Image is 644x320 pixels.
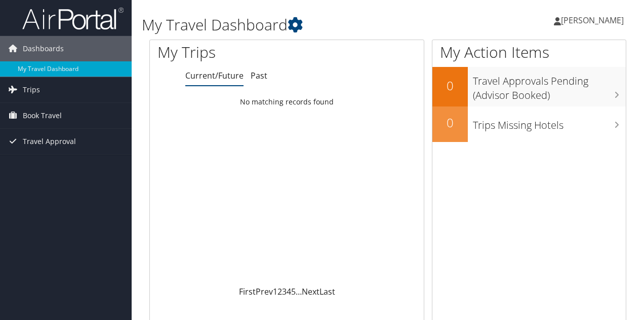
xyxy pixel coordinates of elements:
[282,286,287,297] a: 3
[239,286,256,297] a: First
[22,7,124,30] img: airportal-logo.png
[432,77,468,94] h2: 0
[273,286,277,297] a: 1
[554,5,634,35] a: [PERSON_NAME]
[157,42,302,63] h1: My Trips
[23,36,64,61] span: Dashboards
[319,286,335,297] a: Last
[561,15,624,26] span: [PERSON_NAME]
[23,129,76,154] span: Travel Approval
[185,70,244,81] a: Current/Future
[142,14,470,35] h1: My Travel Dashboard
[23,77,40,102] span: Trips
[296,286,302,297] span: …
[302,286,319,297] a: Next
[432,42,626,63] h1: My Action Items
[473,69,626,102] h3: Travel Approvals Pending (Advisor Booked)
[287,286,291,297] a: 4
[277,286,282,297] a: 2
[251,70,267,81] a: Past
[432,114,468,131] h2: 0
[432,106,626,142] a: 0Trips Missing Hotels
[256,286,273,297] a: Prev
[23,103,62,128] span: Book Travel
[432,67,626,106] a: 0Travel Approvals Pending (Advisor Booked)
[473,113,626,132] h3: Trips Missing Hotels
[291,286,296,297] a: 5
[150,93,424,111] td: No matching records found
